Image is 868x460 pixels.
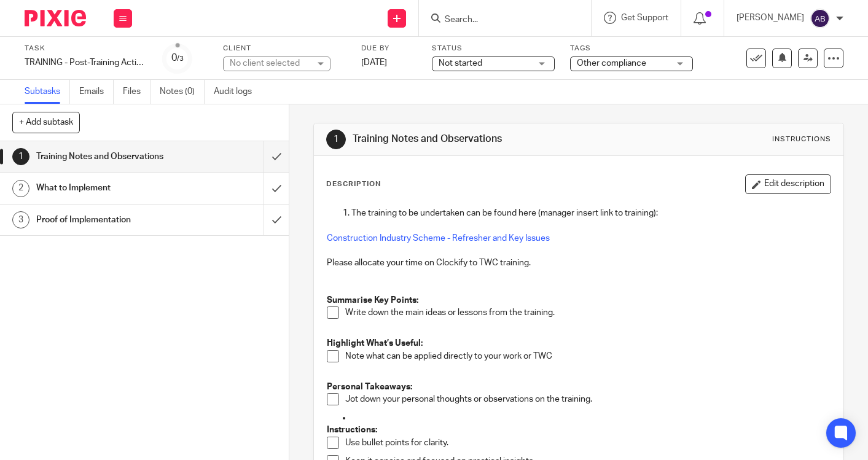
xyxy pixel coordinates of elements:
[444,15,554,26] input: Search
[351,207,831,219] p: The training to be undertaken can be found here (manager insert link to training):
[214,80,261,104] a: Audit logs
[439,59,482,68] span: Not started
[621,14,668,22] span: Get Support
[432,44,555,53] label: Status
[25,80,70,104] a: Subtasks
[345,437,831,449] p: Use bullet points for clarity.
[12,211,29,228] div: 3
[12,112,80,133] button: + Add subtask
[12,180,29,197] div: 2
[171,51,184,65] div: 0
[25,44,147,53] label: Task
[36,211,180,229] h1: Proof of Implementation
[25,57,147,69] div: TRAINING - Post-Training Action Plan
[810,9,830,28] img: svg%3E
[327,426,377,434] strong: Instructions:
[327,383,412,391] strong: Personal Takeaways:
[361,44,416,53] label: Due by
[361,58,387,67] span: [DATE]
[353,133,605,146] h1: Training Notes and Observations
[345,306,831,319] p: Write down the main ideas or lessons from the training.
[160,80,205,104] a: Notes (0)
[345,393,831,405] p: Jot down your personal thoughts or observations on the training.
[570,44,693,53] label: Tags
[345,350,831,362] p: Note what can be applied directly to your work or TWC
[123,80,151,104] a: Files
[327,339,423,348] strong: Highlight What’s Useful:
[327,296,418,305] strong: Summarise Key Points:
[79,80,114,104] a: Emails
[326,179,381,189] p: Description
[25,10,86,26] img: Pixie
[745,174,831,194] button: Edit description
[737,12,804,24] p: [PERSON_NAME]
[223,44,346,53] label: Client
[327,257,831,269] p: Please allocate your time on Clockify to TWC training.
[772,134,831,144] div: Instructions
[230,57,310,69] div: No client selected
[326,130,346,149] div: 1
[327,234,550,243] a: Construction Industry Scheme - Refresher and Key Issues
[12,148,29,165] div: 1
[577,59,646,68] span: Other compliance
[177,55,184,62] small: /3
[36,179,180,197] h1: What to Implement
[36,147,180,166] h1: Training Notes and Observations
